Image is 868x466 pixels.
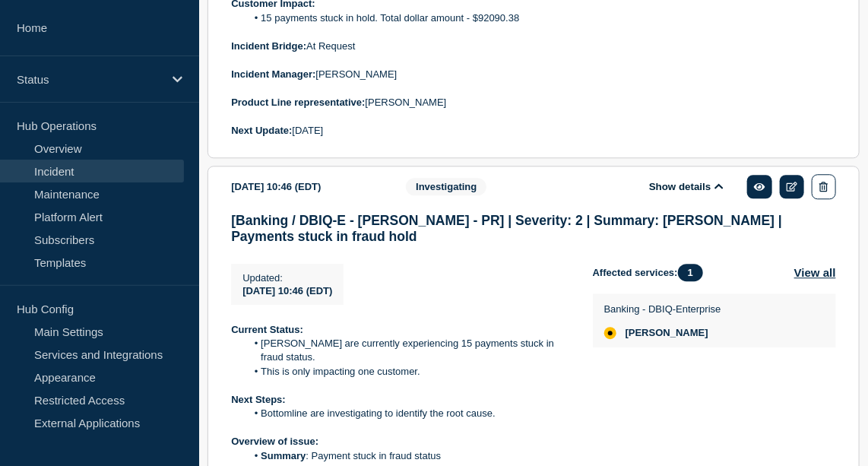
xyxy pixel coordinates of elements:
p: At Request [231,40,569,53]
span: Affected services: [593,264,711,281]
li: : Payment stuck in fraud status [246,449,569,463]
li: Bottomline are investigating to identify the root cause. [246,407,569,420]
strong: Incident Manager: [231,68,315,80]
strong: Product Line representative: [231,97,365,108]
button: View all [794,264,836,281]
div: affected [604,327,616,339]
strong: Summary [261,450,306,461]
p: Updated : [242,272,332,284]
p: [PERSON_NAME] [231,68,569,81]
button: Show details [645,180,728,193]
li: [PERSON_NAME] are currently experiencing 15 payments stuck in fraud status. [246,337,569,365]
li: 15 payments stuck in hold. Total dollar amount - $92090.38 [246,11,569,25]
span: Investigating [406,178,486,195]
strong: Overview of issue: [231,436,318,447]
strong: Next Steps: [231,394,286,405]
li: This is only impacting one customer. [246,365,569,379]
div: [DATE] 10:46 (EDT) [231,174,383,199]
p: [DATE] [231,124,569,138]
h3: [Banking / DBIQ-E - [PERSON_NAME] - PR] | Severity: 2 | Summary: [PERSON_NAME] | Payments stuck i... [231,213,836,245]
p: Banking - DBIQ-Enterprise [604,303,721,315]
span: [DATE] 10:46 (EDT) [242,285,332,296]
span: 1 [678,264,703,281]
p: [PERSON_NAME] [231,96,569,109]
span: [PERSON_NAME] [626,327,708,339]
strong: Next Update: [231,125,292,136]
strong: Incident Bridge: [231,40,306,52]
p: Status [17,73,163,86]
strong: Current Status: [231,324,303,335]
